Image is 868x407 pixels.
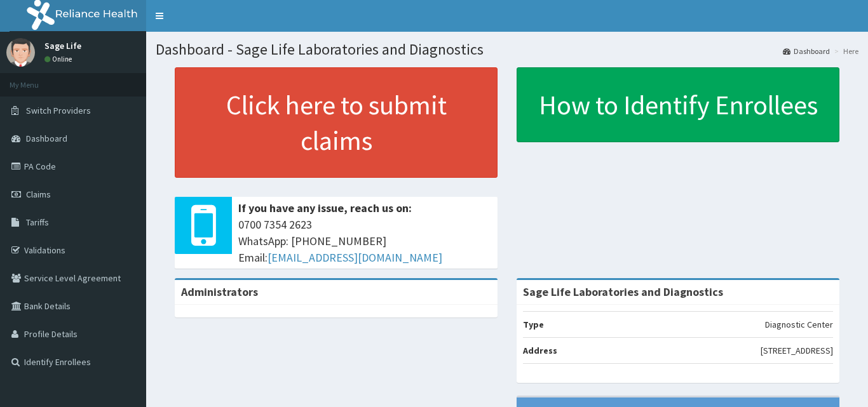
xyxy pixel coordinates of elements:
[268,250,442,265] a: [EMAIL_ADDRESS][DOMAIN_NAME]
[175,67,498,178] a: Click here to submit claims
[26,105,91,116] span: Switch Providers
[761,344,833,357] p: [STREET_ADDRESS]
[44,41,81,50] p: Sage Life
[523,284,723,299] strong: Sage Life Laboratories and Diagnostics
[26,133,67,144] span: Dashboard
[238,217,491,265] span: 0700 7354 2623 WhatsApp: [PHONE_NUMBER] Email:
[26,217,49,228] span: Tariffs
[156,41,858,58] h1: Dashboard - Sage Life Laboratories and Diagnostics
[6,38,35,67] img: User Image
[517,67,839,142] a: How to Identify Enrollees
[238,201,412,215] b: If you have any issue, reach us on:
[831,46,858,57] li: Here
[181,284,258,299] b: Administrators
[44,55,75,63] a: Online
[765,318,833,331] p: Diagnostic Center
[523,345,557,356] b: Address
[783,46,830,57] a: Dashboard
[26,189,51,200] span: Claims
[523,319,544,330] b: Type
